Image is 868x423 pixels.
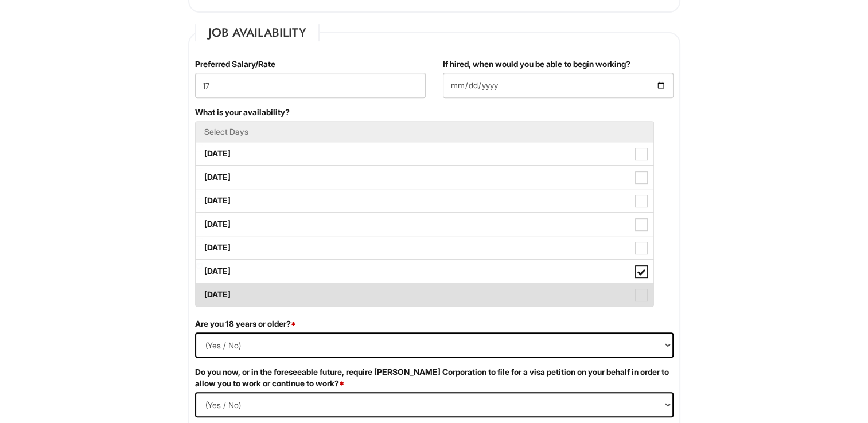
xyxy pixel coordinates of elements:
input: Preferred Salary/Rate [195,73,426,98]
select: (Yes / No) [195,392,674,417]
label: [DATE] [196,213,653,236]
legend: Job Availability [195,24,320,41]
label: What is your availability? [195,107,290,118]
label: [DATE] [196,260,653,283]
label: Are you 18 years or older? [195,318,296,330]
label: If hired, when would you be able to begin working? [443,58,630,70]
label: [DATE] [196,283,653,306]
label: Do you now, or in the foreseeable future, require [PERSON_NAME] Corporation to file for a visa pe... [195,366,674,389]
label: [DATE] [196,236,653,259]
label: [DATE] [196,142,653,165]
h5: Select Days [204,127,645,136]
label: [DATE] [196,166,653,189]
label: Preferred Salary/Rate [195,58,275,70]
label: [DATE] [196,189,653,212]
select: (Yes / No) [195,332,674,358]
